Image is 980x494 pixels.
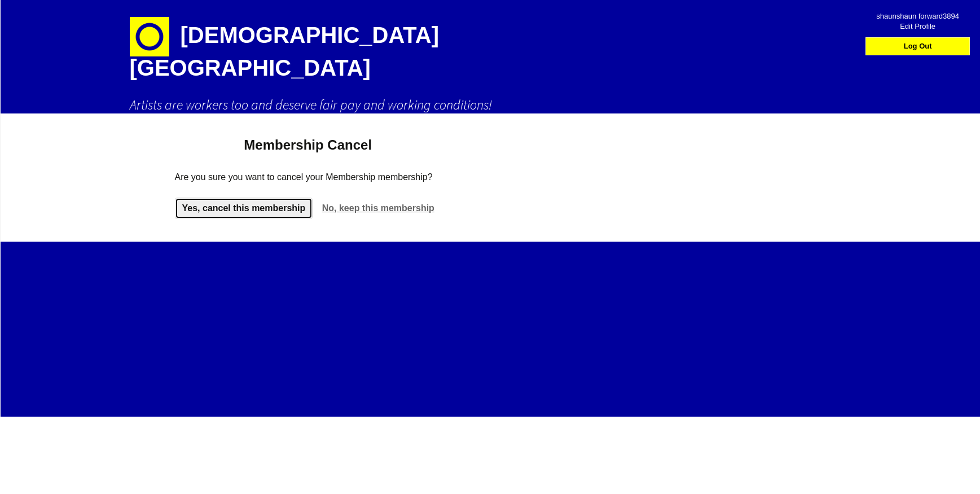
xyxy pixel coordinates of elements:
[876,7,959,18] span: shaunshaun forward3894
[315,198,441,218] a: No, keep this membership
[175,198,313,219] a: Yes, cancel this membership
[876,18,959,28] span: Edit Profile
[130,17,169,56] img: circle-e1448293145835.png
[175,171,441,184] p: Are you sure you want to cancel your Membership membership?
[130,96,852,113] h2: Artists are workers too and deserve fair pay and working conditions!
[175,136,441,154] h1: Membership Cancel
[868,38,967,55] a: Log Out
